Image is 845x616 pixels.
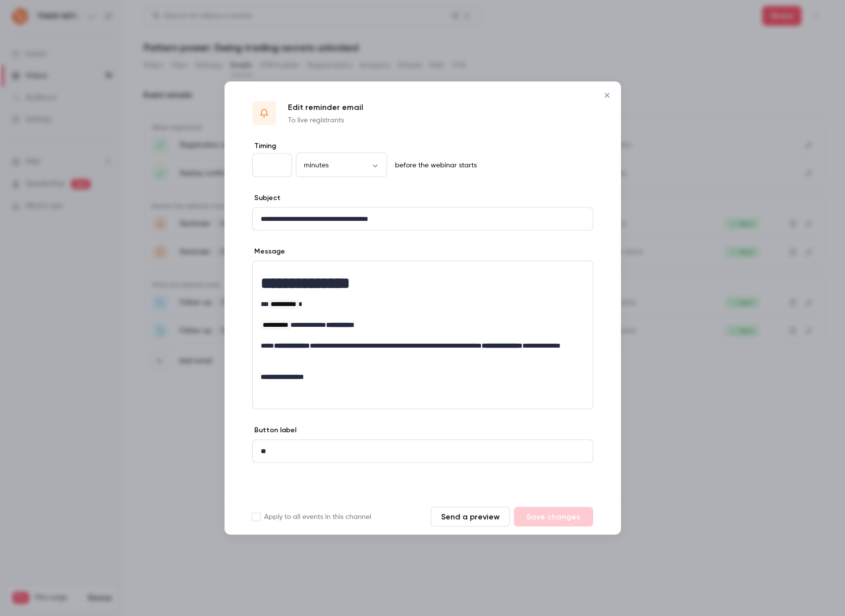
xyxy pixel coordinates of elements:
p: Edit reminder email [288,102,363,113]
button: Send a preview [431,507,510,527]
label: Timing [252,141,593,151]
div: minutes [296,160,387,170]
label: Button label [252,425,296,435]
button: Close [597,86,617,105]
div: editor [253,261,593,388]
p: To live registrants [288,115,363,125]
div: editor [253,440,593,462]
div: editor [253,208,593,230]
label: Message [252,247,285,257]
label: Apply to all events in this channel [252,512,371,522]
label: Subject [252,193,281,203]
p: before the webinar starts [391,160,477,170]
